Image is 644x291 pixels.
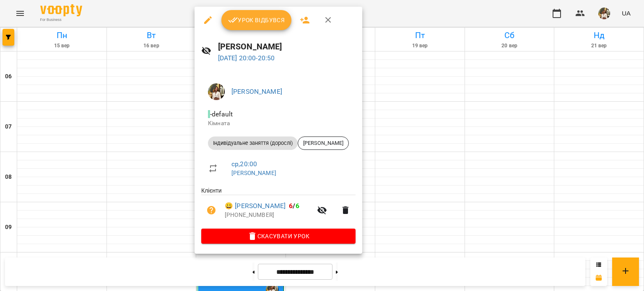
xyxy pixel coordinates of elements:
span: 6 [289,202,293,210]
span: [PERSON_NAME] [298,139,348,147]
p: Кімната [208,119,349,128]
button: Урок відбувся [221,10,292,30]
span: Скасувати Урок [208,231,349,241]
div: [PERSON_NAME] [298,136,349,150]
p: [PHONE_NUMBER] [225,211,312,219]
span: Індивідуальне заняття (дорослі) [208,139,298,147]
b: / [289,202,299,210]
a: [PERSON_NAME] [231,170,276,176]
a: [PERSON_NAME] [231,88,282,95]
h6: [PERSON_NAME] [218,40,356,53]
button: Скасувати Урок [201,229,356,244]
button: Візит ще не сплачено. Додати оплату? [201,200,221,220]
ul: Клієнти [201,186,356,228]
span: Урок відбувся [228,15,285,25]
a: [DATE] 20:00-20:50 [218,54,275,62]
a: 😀 [PERSON_NAME] [225,201,286,211]
span: 6 [296,202,299,210]
img: aea806cbca9c040a8c2344d296ea6535.jpg [208,83,225,100]
span: - default [208,110,234,118]
a: ср , 20:00 [231,160,257,168]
